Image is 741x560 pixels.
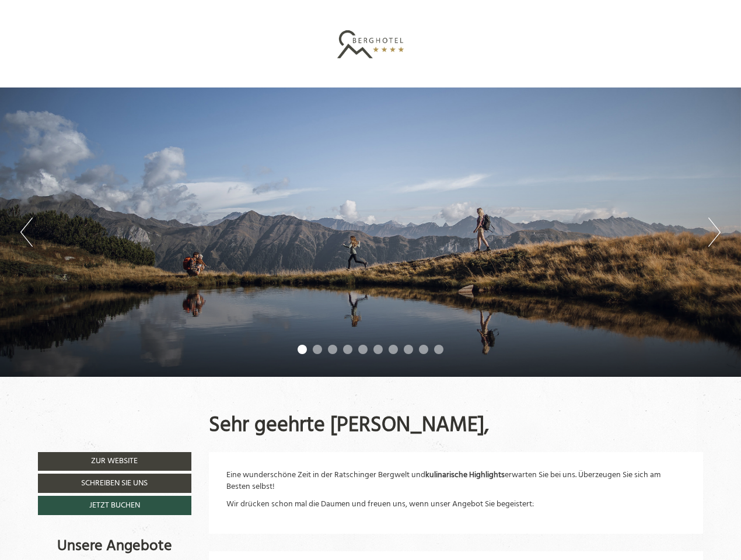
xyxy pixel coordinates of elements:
[425,468,505,482] strong: kulinarische Highlights
[226,470,686,493] p: Eine wunderschöne Zeit in der Ratschinger Bergwelt und erwarten Sie bei uns. Überzeugen Sie sich ...
[20,218,33,247] button: Previous
[708,218,721,247] button: Next
[38,452,191,471] a: Zur Website
[226,499,686,510] p: Wir drücken schon mal die Daumen und freuen uns, wenn unser Angebot Sie begeistert:
[38,496,191,515] a: Jetzt buchen
[38,535,191,557] div: Unsere Angebote
[209,415,489,438] h1: Sehr geehrte [PERSON_NAME],
[38,474,191,493] a: Schreiben Sie uns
